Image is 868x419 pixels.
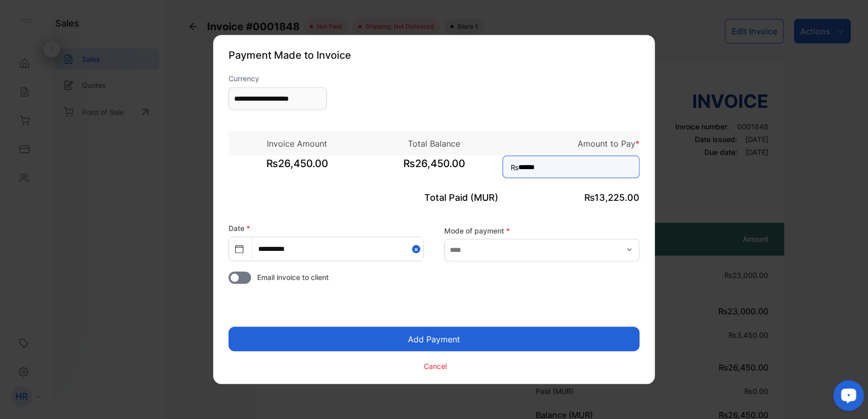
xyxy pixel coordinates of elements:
[584,192,639,203] span: ₨13,225.00
[366,156,502,181] span: ₨26,450.00
[444,225,639,236] label: Mode of payment
[257,272,329,283] span: Email invoice to client
[511,162,519,173] span: ₨
[229,327,639,352] button: Add Payment
[229,73,327,84] label: Currency
[366,191,502,204] p: Total Paid (MUR)
[229,156,366,181] span: ₨26,450.00
[424,360,447,371] p: Cancel
[412,238,423,261] button: Close
[229,224,250,232] label: Date
[366,137,502,150] p: Total Balance
[825,376,868,419] iframe: LiveChat chat widget
[229,137,366,150] p: Invoice Amount
[502,137,639,150] p: Amount to Pay
[229,48,639,63] p: Payment Made to Invoice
